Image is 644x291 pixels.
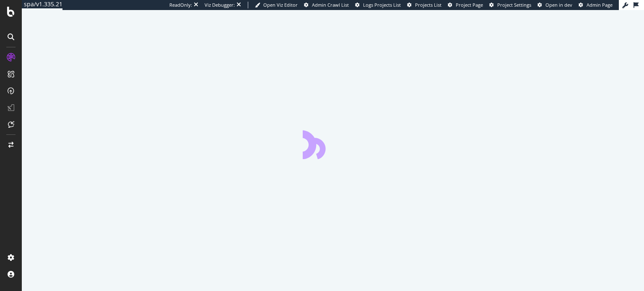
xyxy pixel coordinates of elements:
span: Open Viz Editor [263,2,298,8]
a: Project Settings [489,2,531,8]
a: Projects List [407,2,441,8]
span: Projects List [415,2,441,8]
div: animation [303,129,363,159]
a: Admin Crawl List [304,2,349,8]
a: Admin Page [579,2,613,8]
span: Logs Projects List [363,2,401,8]
a: Project Page [448,2,483,8]
a: Open Viz Editor [255,2,298,8]
div: ReadOnly: [169,2,192,8]
span: Project Page [456,2,483,8]
span: Open in dev [545,2,572,8]
a: Logs Projects List [355,2,401,8]
span: Admin Crawl List [312,2,349,8]
a: Open in dev [538,2,572,8]
span: Project Settings [497,2,531,8]
div: Viz Debugger: [205,2,235,8]
span: Admin Page [587,2,613,8]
